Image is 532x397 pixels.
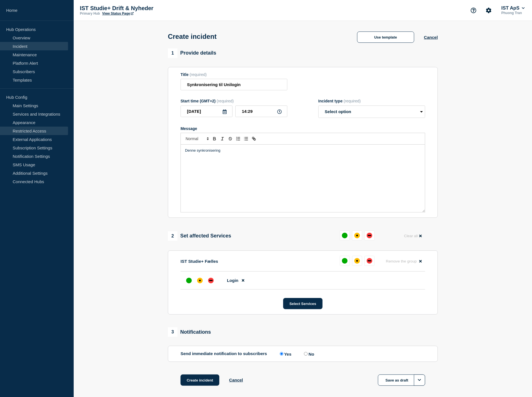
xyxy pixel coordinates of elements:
[181,145,425,212] div: Message
[424,35,438,40] button: Cancel
[226,135,234,142] button: Toggle strikethrough text
[183,135,211,142] span: Font size
[168,327,177,337] span: 3
[197,278,203,283] div: affected
[278,351,292,356] label: Yes
[168,48,177,58] span: 1
[234,135,242,142] button: Toggle ordered list
[168,231,177,241] span: 2
[367,258,372,264] div: down
[344,99,361,103] span: (required)
[352,230,362,241] button: affected
[168,33,217,41] h1: Create incident
[318,99,425,103] div: Incident type
[190,72,207,77] span: (required)
[186,278,192,283] div: up
[102,12,133,15] a: View Status Page
[483,5,495,16] button: Account settings
[242,135,250,142] button: Toggle bulleted list
[211,135,218,142] button: Toggle bold text
[386,259,417,263] span: Remove the group
[318,106,425,118] select: Incident type
[181,126,425,131] div: Message
[303,351,314,356] label: No
[378,374,425,386] button: Save as draft
[342,233,348,238] div: up
[352,256,362,266] button: affected
[364,256,375,266] button: down
[181,374,219,386] button: Create incident
[168,231,231,241] div: Set affected Services
[414,374,425,386] button: Options
[280,352,283,356] input: Yes
[235,106,287,117] input: HH:MM
[181,79,287,90] input: Title
[340,256,350,266] button: up
[357,32,414,43] button: Use template
[208,278,214,283] div: down
[218,135,226,142] button: Toggle italic text
[342,258,348,264] div: up
[80,5,192,12] p: IST Studie+ Drift & Nyheder
[181,351,425,356] div: Send immediate notification to subscribers
[367,233,372,238] div: down
[229,378,243,382] button: Cancel
[185,148,421,153] p: Denne synkronisering
[340,230,350,241] button: up
[168,327,211,337] div: Notifications
[181,72,287,77] div: Title
[181,106,233,117] input: YYYY-MM-DD
[304,352,308,356] input: No
[354,258,360,264] div: affected
[500,11,526,15] p: Phuong Tran
[181,99,287,103] div: Start time (GMT+2)
[500,5,526,11] button: IST ApS
[401,230,425,241] button: Clear all
[217,99,234,103] span: (required)
[283,298,322,309] button: Select Services
[168,48,216,58] div: Provide details
[354,233,360,238] div: affected
[181,259,218,264] p: IST Studie+ Fælles
[382,256,425,267] button: Remove the group
[364,230,375,241] button: down
[181,351,267,356] p: Send immediate notification to subscribers
[80,12,100,15] p: Primary Hub
[250,135,258,142] button: Toggle link
[468,5,479,16] button: Support
[227,278,238,283] span: Login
